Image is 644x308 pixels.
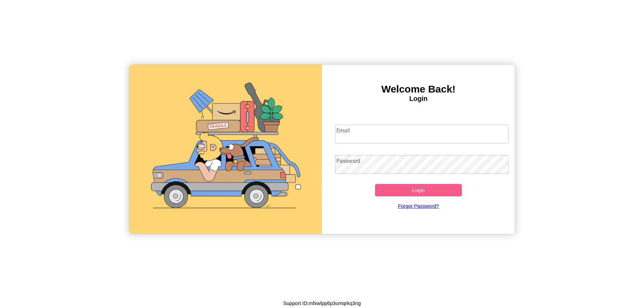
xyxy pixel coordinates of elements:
h3: Welcome Back! [322,83,515,95]
a: Forgot Password? [332,196,505,215]
button: Login [375,184,462,196]
img: gif [129,65,322,234]
p: Support ID: mfxwlpp6p3umqrkq3ng [283,299,361,308]
h4: Login [322,95,515,103]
